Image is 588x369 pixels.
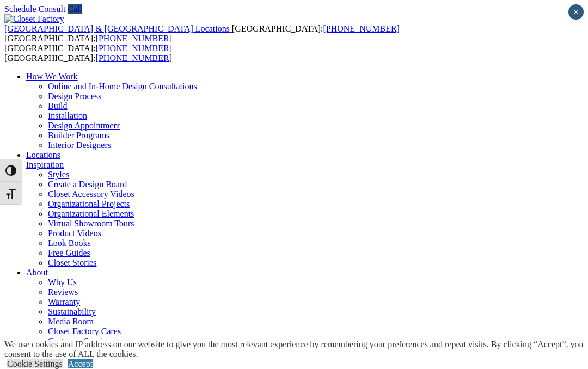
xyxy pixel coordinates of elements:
[48,278,77,287] a: Why Us
[48,101,68,110] a: Build
[26,150,60,159] a: Locations
[7,359,63,368] a: Cookie Settings
[48,91,101,101] a: Design Process
[26,268,48,277] a: About
[568,4,584,20] button: Close
[48,248,90,257] a: Free Guides
[48,297,80,306] a: Warranty
[48,111,87,120] a: Installation
[68,4,82,14] a: Call
[48,219,134,228] a: Virtual Showroom Tours
[4,24,230,33] span: [GEOGRAPHIC_DATA] & [GEOGRAPHIC_DATA] Locations
[48,121,120,130] a: Design Appointment
[48,140,111,150] a: Interior Designers
[48,131,109,140] a: Builder Programs
[4,14,64,24] img: Closet Factory
[48,287,78,297] a: Reviews
[48,307,96,316] a: Sustainability
[48,317,94,326] a: Media Room
[4,24,400,43] span: [GEOGRAPHIC_DATA]: [GEOGRAPHIC_DATA]:
[96,44,172,53] a: [PHONE_NUMBER]
[48,82,197,91] a: Online and In-Home Design Consultations
[48,229,101,238] a: Product Videos
[26,72,78,81] a: How We Work
[4,44,172,63] span: [GEOGRAPHIC_DATA]: [GEOGRAPHIC_DATA]:
[48,170,69,179] a: Styles
[26,160,64,169] a: Inspiration
[48,258,96,267] a: Closet Stories
[48,327,121,336] a: Closet Factory Cares
[48,336,110,346] a: Customer Service
[323,24,399,33] a: [PHONE_NUMBER]
[4,4,65,14] a: Schedule Consult
[4,340,588,359] div: We use cookies and IP address on our website to give you the most relevant experience by remember...
[48,209,134,218] a: Organizational Elements
[96,34,172,43] a: [PHONE_NUMBER]
[68,359,93,368] a: Accept
[4,24,232,33] a: [GEOGRAPHIC_DATA] & [GEOGRAPHIC_DATA] Locations
[48,238,91,248] a: Look Books
[48,199,130,208] a: Organizational Projects
[96,53,172,63] a: [PHONE_NUMBER]
[48,180,127,189] a: Create a Design Board
[48,189,134,199] a: Closet Accessory Videos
